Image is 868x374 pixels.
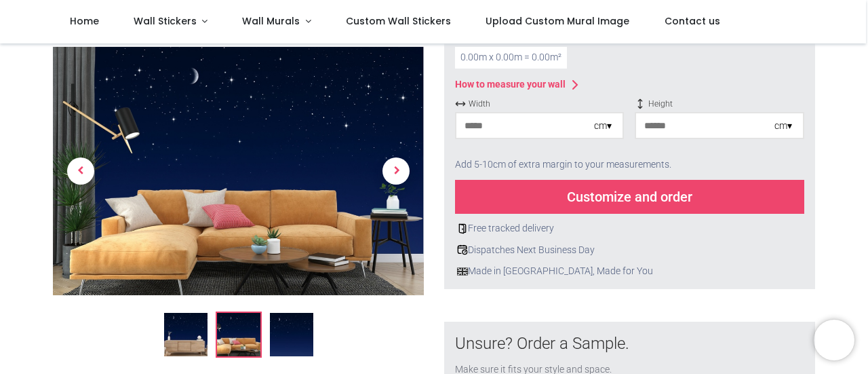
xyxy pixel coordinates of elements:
span: Custom Wall Stickers [346,14,451,28]
div: Dispatches Next Business Day [455,244,804,257]
span: Contact us [665,14,720,28]
img: Night Sky & Stars Wall Mural Wallpaper [164,314,208,357]
div: Add 5-10cm of extra margin to your measurements. [455,150,804,180]
span: Wall Murals [242,14,300,28]
a: Previous [53,84,108,258]
div: cm ▾ [594,119,612,133]
img: uk [457,266,468,277]
span: Upload Custom Mural Image [486,14,629,28]
img: WS-50496-02 [217,314,260,357]
div: Customize and order [455,180,804,214]
span: Home [70,14,99,28]
iframe: Brevo live chat [814,320,854,360]
span: Previous [67,157,94,185]
div: Unsure? Order a Sample. [455,333,804,356]
div: Made in [GEOGRAPHIC_DATA], Made for You [455,265,804,278]
div: Free tracked delivery [455,222,804,236]
span: Height [635,98,804,110]
a: Next [368,84,424,258]
span: Width [455,98,624,110]
img: WS-50496-03 [270,314,313,357]
span: Wall Stickers [134,14,197,28]
div: cm ▾ [774,119,792,133]
div: 0.00 m x 0.00 m = 0.00 m² [455,47,567,69]
span: Next [382,157,410,185]
img: WS-50496-02 [53,47,424,295]
div: How to measure your wall [455,78,566,92]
